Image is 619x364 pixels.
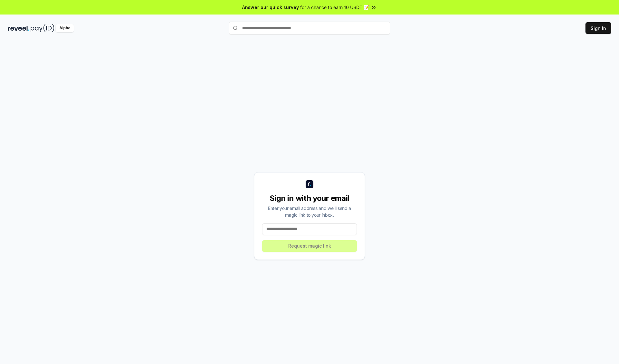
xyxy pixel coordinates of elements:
div: Sign in with your email [262,193,357,203]
img: reveel_dark [8,24,29,32]
span: Answer our quick survey [242,4,299,11]
div: Enter your email address and we’ll send a magic link to your inbox. [262,205,357,218]
span: for a chance to earn 10 USDT 📝 [300,4,369,11]
div: Alpha [56,24,74,32]
img: logo_small [306,180,313,188]
button: Sign In [585,22,611,34]
img: pay_id [31,24,54,32]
